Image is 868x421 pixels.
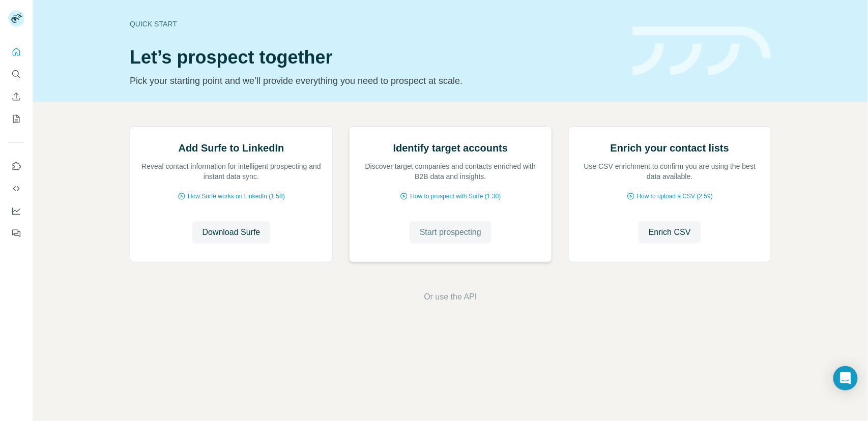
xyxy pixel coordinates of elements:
[833,366,858,390] div: Open Intercom Messenger
[611,141,729,155] h2: Enrich your contact lists
[410,192,501,201] span: How to prospect with Surfe (1:30)
[202,226,261,238] span: Download Surfe
[420,226,481,238] span: Start prospecting
[8,202,24,220] button: Dashboard
[8,87,24,106] button: Enrich CSV
[130,74,620,88] p: Pick your starting point and we’ll provide everything you need to prospect at scale.
[360,161,541,182] p: Discover target companies and contacts enriched with B2B data and insights.
[424,291,477,303] button: Or use the API
[393,141,508,155] h2: Identify target accounts
[188,192,285,201] span: How Surfe works on LinkedIn (1:58)
[192,221,271,244] button: Download Surfe
[410,221,491,244] button: Start prospecting
[8,179,24,198] button: Use Surfe API
[8,43,24,61] button: Quick start
[639,221,701,244] button: Enrich CSV
[632,26,771,76] img: banner
[130,47,620,68] h1: Let’s prospect together
[179,141,284,155] h2: Add Surfe to LinkedIn
[8,224,24,243] button: Feedback
[140,161,322,182] p: Reveal contact information for intelligent prospecting and instant data sync.
[8,65,24,83] button: Search
[637,192,713,201] span: How to upload a CSV (2:59)
[130,19,620,29] div: Quick start
[649,226,691,238] span: Enrich CSV
[579,161,761,182] p: Use CSV enrichment to confirm you are using the best data available.
[8,157,24,175] button: Use Surfe on LinkedIn
[8,110,24,128] button: My lists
